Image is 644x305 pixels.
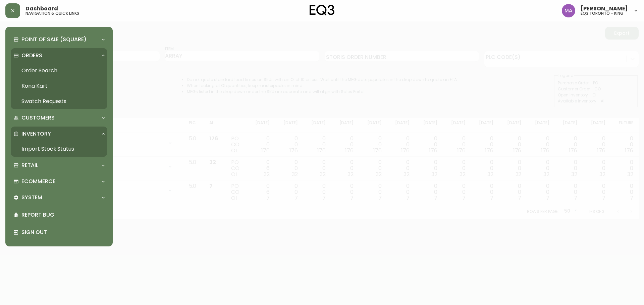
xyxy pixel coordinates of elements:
a: Import Stock Status [11,141,107,157]
img: logo [310,5,334,15]
div: Ecommerce [11,174,107,189]
div: Sign Out [11,224,107,241]
div: Orders [11,48,107,63]
p: Report Bug [21,211,105,219]
p: Sign Out [21,229,105,236]
a: Kona Kart [11,78,107,94]
span: Dashboard [25,6,58,11]
p: System [21,194,42,201]
p: Orders [21,52,42,59]
p: Retail [21,162,38,169]
a: Order Search [11,63,107,78]
h5: navigation & quick links [25,11,79,15]
div: Report Bug [11,206,107,224]
p: Ecommerce [21,178,55,185]
a: Swatch Requests [11,94,107,109]
h5: eq3 toronto - king [581,11,624,15]
p: Point of Sale (Square) [21,36,87,43]
div: Customers [11,110,107,125]
div: Retail [11,158,107,173]
div: System [11,190,107,205]
span: [PERSON_NAME] [581,6,628,11]
img: 4f0989f25cbf85e7eb2537583095d61e [562,4,575,17]
div: Inventory [11,127,107,141]
p: Inventory [21,130,51,138]
div: Point of Sale (Square) [11,32,107,47]
p: Customers [21,114,55,122]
